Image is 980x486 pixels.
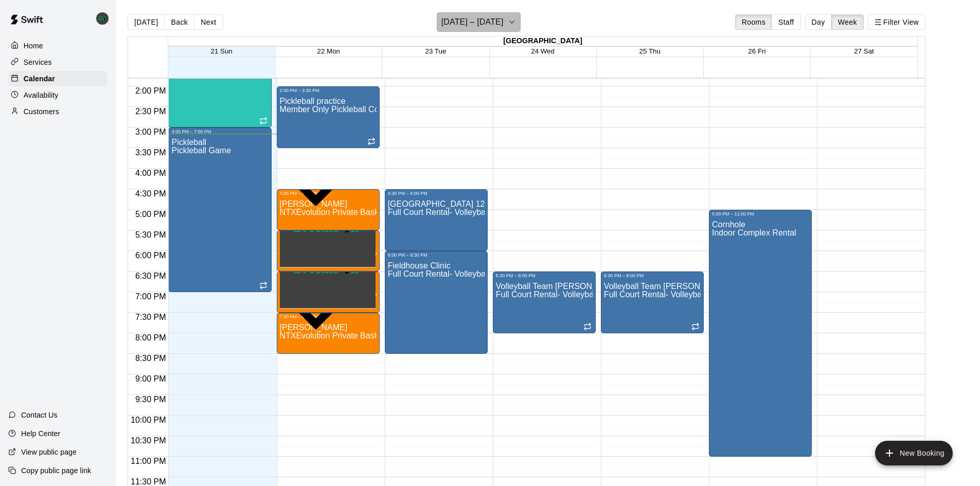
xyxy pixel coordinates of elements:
div: 4:30 PM – 5:30 PM: NTXEvolution Private Basketball Lesson [277,189,380,230]
button: Week [831,14,864,30]
span: 10:00 PM [128,416,168,424]
span: 6:30 PM [133,272,169,280]
span: 7:30 PM [133,313,169,321]
div: 5:30 PM – 6:30 PM: neu [277,230,380,272]
p: View public page [21,447,77,457]
div: 6:30 PM – 8:00 PM [604,273,701,278]
div: 3:00 PM – 7:00 PM: Pickleball [168,128,271,292]
button: 27 Sat [854,47,874,55]
span: Recurring event [583,322,592,331]
button: 24 Wed [531,47,555,55]
div: 4:30 PM – 6:00 PM [388,191,485,196]
span: 4:00 PM [133,169,169,177]
p: Calendar [24,74,55,84]
span: 6:00 PM [133,251,169,260]
div: 6:00 PM – 8:30 PM [388,253,485,258]
span: 2:00 PM [133,86,169,95]
a: Availability [8,87,108,103]
span: Full Court Rental- Volleyball [496,290,597,299]
button: Next [194,14,223,30]
span: 4:30 PM [133,189,169,198]
div: 2:00 PM – 3:30 PM: Pickleball practice [277,86,380,148]
span: 5:00 PM [133,210,169,219]
button: Day [805,14,832,30]
div: 6:30 PM – 8:00 PM: Volleyball Team Mindy [493,272,596,333]
div: 6:30 PM – 7:30 PM: Tate [277,272,380,313]
div: 3:00 PM – 7:00 PM [171,129,268,134]
span: 5:30 PM [133,230,169,239]
span: Recurring event [691,322,700,331]
div: 5:00 PM – 11:00 PM: Cornhole [709,210,812,457]
div: 5:00 PM – 11:00 PM [712,211,809,217]
a: Services [8,55,108,70]
span: 2:30 PM [133,107,169,116]
button: Filter View [868,14,925,30]
button: add [875,441,953,465]
button: 22 Mon [317,47,340,55]
p: Customers [24,106,59,117]
span: Indoor Complex Rental [712,228,796,237]
div: [GEOGRAPHIC_DATA] [168,37,917,46]
span: Full Court Rental- Volleyball [604,290,705,299]
div: 2:00 PM – 3:30 PM [280,88,377,93]
span: Member Only Pickleball Court Rental [280,105,415,114]
p: Services [24,57,52,67]
a: Calendar [8,71,108,86]
span: 3:30 PM [133,148,169,157]
a: Customers [8,104,108,119]
div: Jesse Klein [94,8,116,29]
div: 6:30 PM – 8:00 PM [496,273,593,278]
button: Back [164,14,194,30]
span: 9:00 PM [133,374,169,383]
img: Jesse Klein [96,12,109,25]
button: 25 Thu [639,47,661,55]
span: Full Court Rental- Volleyball [388,208,489,217]
button: 26 Fri [748,47,765,55]
p: Availability [24,90,59,100]
span: 10:30 PM [128,436,168,445]
span: 11:30 PM [128,477,168,486]
span: Recurring event [259,117,268,125]
p: Help Center [21,428,60,439]
div: 7:30 PM – 8:30 PM: NTXEvolution Private Basketball Lesson [277,313,380,354]
span: 8:30 PM [133,354,169,363]
p: Contact Us [21,410,58,420]
span: 9:30 PM [133,395,169,404]
button: [DATE] [128,14,165,30]
button: [DATE] – [DATE] [437,12,521,32]
div: 6:30 PM – 8:00 PM: Volleyball Team Mindy [601,272,704,333]
button: Rooms [735,14,772,30]
h6: [DATE] – [DATE] [441,15,504,29]
div: 6:00 PM – 8:30 PM: Fieldhouse Clinic [385,251,488,354]
button: 21 Sun [211,47,233,55]
span: 8:00 PM [133,333,169,342]
p: Home [24,41,43,51]
span: Full Court Rental- Volleyball [388,269,489,278]
span: Recurring event [259,281,268,290]
div: 4:30 PM – 6:00 PM: Whitesboro 12u [385,189,488,251]
span: 11:00 PM [128,457,168,465]
span: 3:00 PM [133,128,169,136]
button: 23 Tue [425,47,447,55]
span: Recurring event [367,137,376,146]
button: Staff [772,14,801,30]
p: Copy public page link [21,465,91,476]
span: Pickleball Game [171,146,231,155]
a: Home [8,38,108,53]
span: 7:00 PM [133,292,169,301]
div: 1:00 PM – 3:00 PM: NTXEvolution Skills Clinic [168,45,271,128]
